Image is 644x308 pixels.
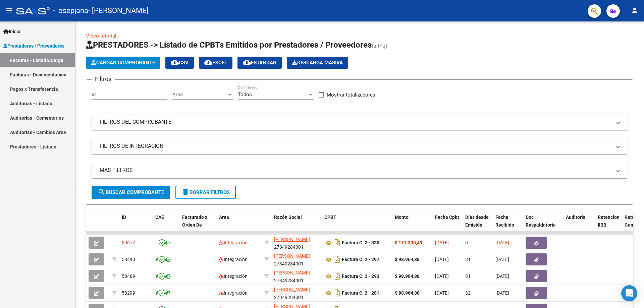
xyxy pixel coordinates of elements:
[199,57,232,69] button: EXCEL
[432,210,463,240] datatable-header-cell: Fecha Cpbt
[204,60,227,66] span: EXCEL
[342,257,379,262] strong: Factura C: 2 - 297
[179,210,216,240] datatable-header-cell: Facturado x Orden De
[100,167,611,174] mat-panel-title: MAS FILTROS
[237,57,282,69] button: Estandar
[621,285,637,301] div: Open Intercom Messenger
[563,210,595,240] datatable-header-cell: Auditoria
[495,214,514,228] span: Fecha Recibido
[392,210,432,240] datatable-header-cell: Monto
[274,287,310,292] span: [PERSON_NAME]
[435,257,449,262] span: [DATE]
[395,214,409,220] span: Monto
[495,240,509,245] span: [DATE]
[219,257,248,262] span: Integración
[182,214,207,228] span: Facturado x Orden De
[204,58,212,66] mat-icon: cloud_download
[171,60,189,66] span: CSV
[395,290,420,296] strong: $ 98.964,88
[333,237,342,248] i: Descargar documento
[219,240,248,245] span: Integración
[395,273,420,279] strong: $ 98.964,88
[153,210,179,240] datatable-header-cell: CAE
[495,290,509,296] span: [DATE]
[92,186,170,199] button: Buscar Comprobante
[322,210,392,240] datatable-header-cell: CPBT
[342,274,379,279] strong: Factura C: 2 - 293
[86,40,372,50] span: PRESTADORES -> Listado de CPBTs Emitidos por Prestadores / Proveedores
[171,58,179,66] mat-icon: cloud_download
[631,6,639,14] mat-icon: person
[435,214,459,220] span: Fecha Cpbt
[333,254,342,265] i: Descargar documento
[526,214,556,228] span: Doc Respaldatoria
[53,3,88,18] span: - osepjana
[86,57,160,69] button: Cargar Comprobante
[3,28,20,35] span: Inicio
[395,240,422,245] strong: $ 111.335,49
[333,271,342,282] i: Descargar documento
[598,214,620,228] span: Retencion IIBB
[165,57,194,69] button: CSV
[181,189,230,195] span: Borrar Filtros
[287,57,348,69] button: Descarga Masiva
[100,118,611,126] mat-panel-title: FILTROS DEL COMPROBANTE
[274,270,310,275] span: [PERSON_NAME]
[98,188,106,196] mat-icon: search
[274,253,310,259] span: [PERSON_NAME]
[435,273,449,279] span: [DATE]
[395,257,420,262] strong: $ 98.964,88
[523,210,563,240] datatable-header-cell: Doc Respaldatoria
[287,57,348,69] app-download-masive: Descarga masiva de comprobantes (adjuntos)
[465,240,468,245] span: 0
[122,273,135,279] span: 58489
[435,240,449,245] span: [DATE]
[181,188,190,196] mat-icon: delete
[333,288,342,298] i: Descargar documento
[324,214,336,220] span: CPBT
[465,257,471,262] span: 31
[274,237,310,242] span: [PERSON_NAME]
[243,58,251,66] mat-icon: cloud_download
[495,257,509,262] span: [DATE]
[172,91,227,98] span: Area
[566,214,586,220] span: Auditoria
[274,286,319,300] div: 27349284001
[465,290,471,296] span: 32
[342,240,379,246] strong: Factura C: 2 - 330
[122,214,126,220] span: ID
[91,60,155,66] span: Cargar Comprobante
[463,210,493,240] datatable-header-cell: Días desde Emisión
[119,210,153,240] datatable-header-cell: ID
[92,74,115,84] h3: Filtros
[243,60,276,66] span: Estandar
[465,214,489,228] span: Días desde Emisión
[92,114,628,130] mat-expansion-panel-header: FILTROS DEL COMPROBANTE
[327,91,375,99] span: Mostrar totalizadores
[122,290,135,296] span: 58299
[465,273,471,279] span: 31
[155,214,164,220] span: CAE
[274,236,319,250] div: 27349284001
[98,189,164,195] span: Buscar Comprobante
[238,91,252,98] span: Todos
[342,291,379,296] strong: Factura C: 2 - 281
[292,60,343,66] span: Descarga Masiva
[216,210,262,240] datatable-header-cell: Area
[122,257,135,262] span: 58490
[5,6,13,14] mat-icon: menu
[219,290,248,296] span: Integración
[219,214,229,220] span: Area
[495,273,509,279] span: [DATE]
[372,43,387,49] span: (alt+q)
[219,273,248,279] span: Integración
[3,42,64,50] span: Prestadores / Proveedores
[271,210,322,240] datatable-header-cell: Razón Social
[86,33,116,39] a: Video tutorial
[92,138,628,154] mat-expansion-panel-header: FILTROS DE INTEGRACION
[122,240,135,245] span: 59677
[274,269,319,283] div: 27349284001
[274,252,319,266] div: 27349284001
[435,290,449,296] span: [DATE]
[175,186,236,199] button: Borrar Filtros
